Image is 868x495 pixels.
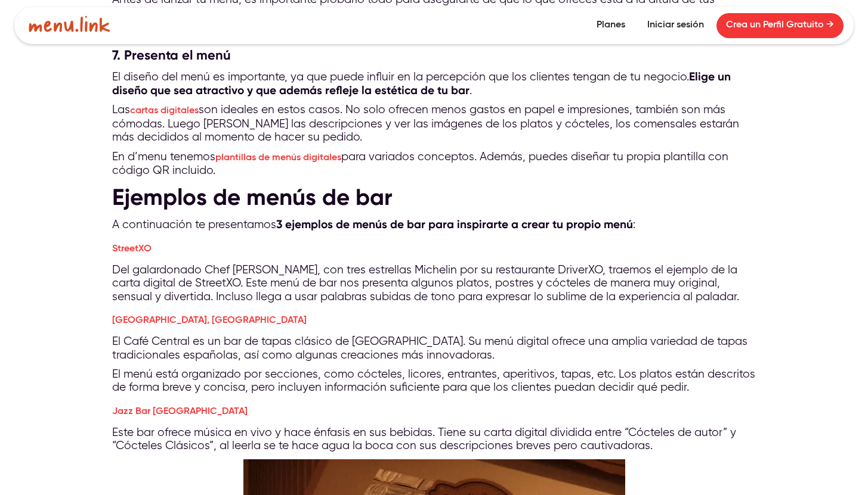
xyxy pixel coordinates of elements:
[638,13,713,38] a: Iniciar sesión
[130,106,199,116] a: cartas digitales
[112,46,756,64] h3: 7. Presenta el menú
[112,183,756,211] h2: Ejemplos de menús de bar
[112,70,756,98] p: El diseño del menú es importante, ya que puede influir en la percepción que los clientes tengan d...
[276,217,633,231] strong: 3 ejemplos de menús de bar para inspirarte a crear tu propio menú
[112,264,756,304] p: Del galardonado Chef [PERSON_NAME], con tres estrellas Michelin por su restaurante DriverXO, trae...
[587,13,635,38] a: Planes
[112,104,756,144] p: Las son ideales en estos casos. No solo ofrecen menos gastos en papel e impresiones, también son ...
[112,426,756,453] p: Este bar ofrece música en vivo y hace énfasis en sus bebidas. Tiene su carta digital dividida ent...
[112,368,756,395] p: El menú está organizado por secciones, como cócteles, licores, entrantes, aperitivos, tapas, etc....
[112,70,731,97] strong: Elige un diseño que sea atractivo y que además refleje la estética de tu bar
[112,335,756,362] p: El Café Central es un bar de tapas clásico de [GEOGRAPHIC_DATA]. Su menú digital ofrece una ampli...
[112,218,756,232] p: A continuación te presentamos :
[112,151,756,178] p: En d’menu tenemos para variados conceptos. Además, puedes diseñar tu propia plantilla con código ...
[716,13,844,38] a: Crea un Perfil Gratuito →
[112,407,248,416] a: Jazz Bar [GEOGRAPHIC_DATA]
[215,153,341,163] a: plantillas de menús digitales
[112,244,152,254] a: StreetXO
[112,316,307,325] a: [GEOGRAPHIC_DATA], [GEOGRAPHIC_DATA]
